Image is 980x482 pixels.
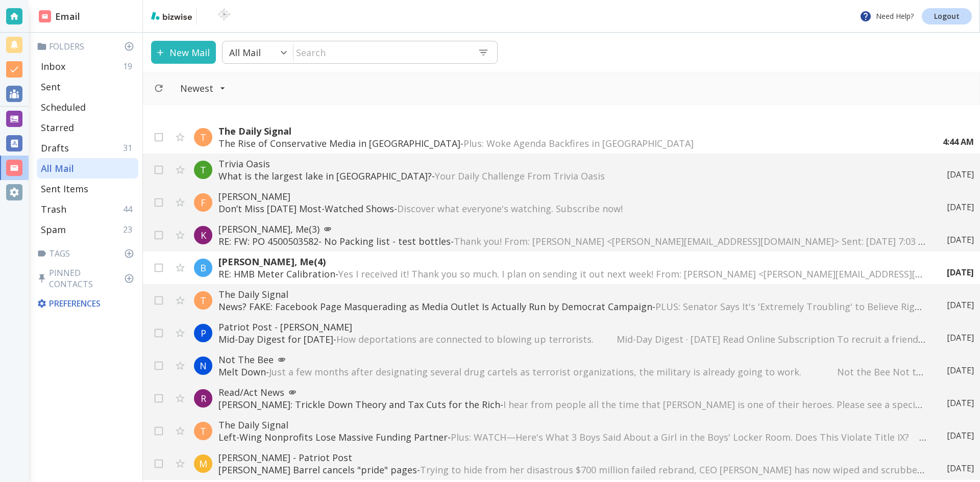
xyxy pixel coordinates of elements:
[41,223,66,236] p: Spam
[37,158,138,179] div: All Mail
[218,268,926,280] p: RE: HMB Meter Calibration -
[947,201,974,213] p: [DATE]
[41,121,74,134] p: Starred
[201,392,206,404] p: R
[293,42,470,63] input: Search
[435,170,812,182] span: Your Daily Challenge From Trivia Oasis ‌ ‌ ‌ ‌ ‌ ‌ ‌ ‌ ‌ ‌ ‌ ‌ ‌ ‌ ‌ ‌ ‌ ‌ ‌ ‌ ‌ ‌ ‌ ‌ ‌ ‌ ‌ ‌ ‌ ...
[37,267,138,290] p: Pinned Contacts
[218,256,926,268] p: [PERSON_NAME], Me (4)
[218,202,926,215] p: Don’t Miss [DATE] Most-Watched Shows -
[218,451,926,464] p: [PERSON_NAME] - Patriot Post
[170,77,236,99] button: Filter
[199,458,207,470] p: M
[201,196,206,209] p: F
[41,183,88,195] p: Sent Items
[200,131,206,143] p: T
[41,60,65,72] p: Inbox
[229,46,261,59] p: All Mail
[218,137,922,149] p: The Rise of Conservative Media in [GEOGRAPHIC_DATA] -
[218,288,926,300] p: The Daily Signal
[200,425,206,437] p: T
[947,332,974,343] p: [DATE]
[218,158,926,170] p: Trivia Oasis
[37,138,138,158] div: Drafts31
[218,366,926,378] p: Melt Down -
[947,463,974,474] p: [DATE]
[218,431,926,443] p: Left-Wing Nonprofits Lose Massive Funding Partner -
[218,464,926,476] p: [PERSON_NAME] Barrel cancels "pride" pages -
[37,179,138,199] div: Sent Items
[35,294,138,313] div: Preferences
[41,203,66,215] p: Trash
[41,142,69,154] p: Drafts
[41,81,61,93] p: Sent
[123,142,136,154] p: 31
[218,419,926,431] p: The Daily Signal
[123,224,136,235] p: 23
[123,61,136,72] p: 19
[947,299,974,311] p: [DATE]
[41,162,74,174] p: All Mail
[201,8,248,24] img: BioTech International
[218,223,926,235] p: [PERSON_NAME], Me (3)
[947,169,974,180] p: [DATE]
[947,267,974,278] p: [DATE]
[41,101,86,113] p: Scheduled
[943,136,974,147] p: 4:44 AM
[201,327,206,339] p: P
[200,164,206,176] p: T
[37,298,136,309] p: Preferences
[218,333,926,345] p: Mid-Day Digest for [DATE] -
[201,229,206,241] p: K
[123,204,136,215] p: 44
[218,235,926,247] p: RE: FW: PO 4500503582- No Packing list - test bottles -
[37,97,138,117] div: Scheduled
[947,365,974,376] p: [DATE]
[397,202,809,215] span: Discover what everyone's watching. Subscribe now! ͏ ‌ ﻿ ͏ ‌ ﻿ ͏ ‌ ﻿ ͏ ‌ ﻿ ͏ ‌ ﻿ ͏ ‌ ﻿ ͏ ‌ ﻿ ͏ ‌ ﻿...
[37,56,138,77] div: Inbox19
[463,137,900,149] span: Plus: Woke Agenda Backfires in [GEOGRAPHIC_DATA] ‌ ‌ ‌ ‌ ‌ ‌ ‌ ‌ ‌ ‌ ‌ ‌ ‌ ‌ ‌ ‌ ‌ ‌ ‌ ‌ ‌ ‌ ‌ ‌ ...
[200,360,207,372] p: N
[37,117,138,138] div: Starred
[947,430,974,441] p: [DATE]
[218,190,926,202] p: [PERSON_NAME]
[39,10,51,22] img: DashboardSidebarEmail.svg
[200,294,206,307] p: T
[934,13,960,20] p: Logout
[37,219,138,240] div: Spam23
[37,77,138,97] div: Sent
[151,41,216,64] button: New Mail
[151,12,192,20] img: bizwise
[37,248,138,259] p: Tags
[860,10,914,22] p: Need Help?
[218,386,926,398] p: Read/Act News
[922,8,972,24] a: Logout
[947,234,974,245] p: [DATE]
[218,353,926,366] p: Not The Bee
[37,41,138,52] p: Folders
[150,79,168,97] button: Refresh
[218,321,926,333] p: Patriot Post - [PERSON_NAME]
[218,398,926,411] p: [PERSON_NAME]: Trickle Down Theory and Tax Cuts for the Rich -
[39,10,80,23] h2: Email
[218,300,926,313] p: News? FAKE: Facebook Page Masquerading as Media Outlet Is Actually Run by Democrat Campaign -
[218,125,922,137] p: The Daily Signal
[200,262,206,274] p: B
[947,397,974,409] p: [DATE]
[37,199,138,219] div: Trash44
[218,170,926,182] p: What is the largest lake in [GEOGRAPHIC_DATA]? -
